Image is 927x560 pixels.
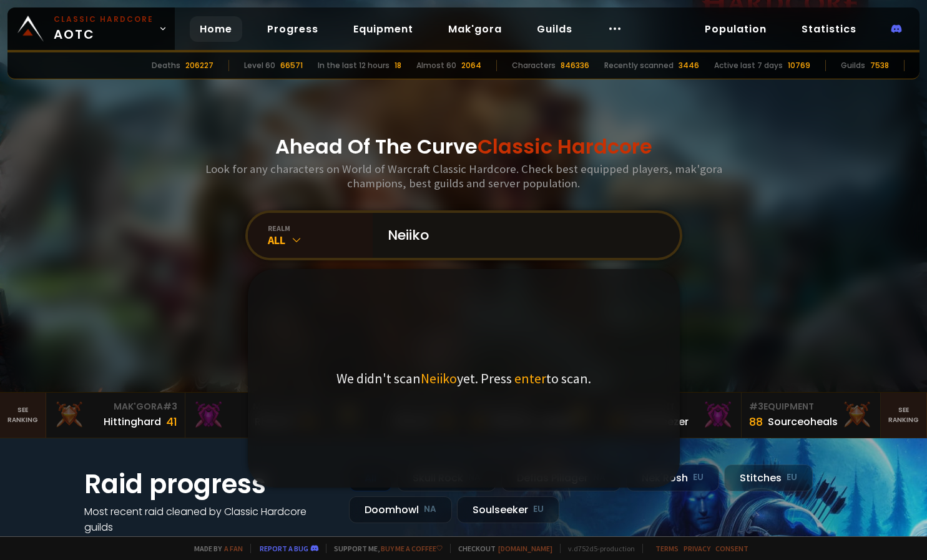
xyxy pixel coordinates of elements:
[224,544,243,553] a: a fan
[560,544,635,553] span: v. d752d5 - production
[679,60,699,71] div: 3446
[104,414,161,430] div: Hittinghard
[787,471,797,484] small: EU
[268,224,373,233] div: realm
[343,16,423,42] a: Equipment
[724,464,813,491] div: Stitches
[244,60,275,71] div: Level 60
[260,544,308,553] a: Report a bug
[870,60,889,71] div: 7538
[187,544,243,553] span: Made by
[714,60,783,71] div: Active last 7 days
[46,393,185,438] a: Mak'Gora#3Hittinghard41
[533,503,544,516] small: EU
[185,393,325,438] a: Mak'Gora#2Rivench100
[152,60,180,71] div: Deaths
[84,504,334,535] h4: Most recent raid cleaned by Classic Hardcore guilds
[655,544,679,553] a: Terms
[193,400,316,413] div: Mak'Gora
[438,16,512,42] a: Mak'gora
[163,400,177,413] span: # 3
[185,60,213,71] div: 206227
[421,370,457,387] span: Neiiko
[604,60,674,71] div: Recently scanned
[318,60,390,71] div: In the last 12 hours
[54,14,154,44] span: AOTC
[280,60,303,71] div: 66571
[684,544,710,553] a: Privacy
[527,16,582,42] a: Guilds
[792,16,866,42] a: Statistics
[257,16,328,42] a: Progress
[190,16,242,42] a: Home
[478,132,652,160] span: Classic Hardcore
[416,60,456,71] div: Almost 60
[166,413,177,430] div: 41
[349,496,452,523] div: Doomhowl
[275,132,652,162] h1: Ahead Of The Curve
[7,7,175,50] a: Classic HardcoreAOTC
[54,400,177,413] div: Mak'Gora
[749,400,763,413] span: # 3
[395,60,401,71] div: 18
[457,496,559,523] div: Soulseeker
[749,400,873,413] div: Equipment
[424,503,436,516] small: NA
[693,471,704,484] small: EU
[326,544,443,553] span: Support me,
[715,544,748,553] a: Consent
[768,414,838,430] div: Sourceoheals
[841,60,865,71] div: Guilds
[450,544,552,553] span: Checkout
[695,16,777,42] a: Population
[268,233,373,247] div: All
[461,60,481,71] div: 2064
[514,370,546,387] span: enter
[749,413,763,430] div: 88
[84,464,334,504] h1: Raid progress
[742,393,881,438] a: #3Equipment88Sourceoheals
[336,370,591,387] p: We didn't scan yet. Press to scan.
[561,60,589,71] div: 846336
[498,544,552,553] a: [DOMAIN_NAME]
[512,60,556,71] div: Characters
[881,393,927,438] a: Seeranking
[200,162,727,190] h3: Look for any characters on World of Warcraft Classic Hardcore. Check best equipped players, mak'g...
[380,213,665,258] input: Search a character...
[381,544,443,553] a: Buy me a coffee
[54,14,154,25] small: Classic Hardcore
[788,60,810,71] div: 10769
